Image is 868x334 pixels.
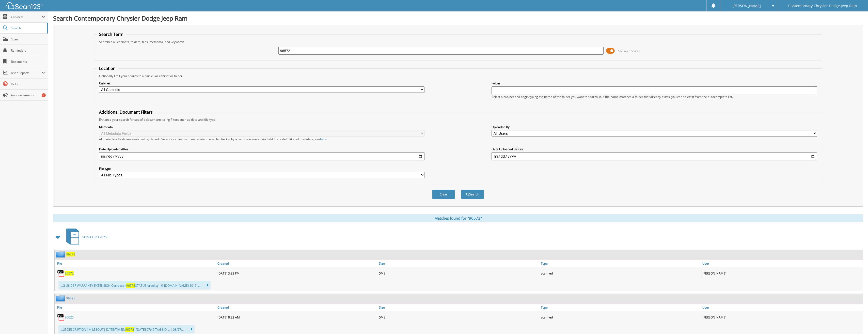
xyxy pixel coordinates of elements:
[97,117,819,122] div: Enhance your search for specific documents using filters such as date and file type.
[63,227,107,247] a: SERVICE RO 2025
[492,81,817,85] label: Folder
[42,93,46,97] div: 1
[55,304,216,311] a: File
[618,49,640,53] span: Advanced Search
[701,312,863,322] div: [PERSON_NAME]
[11,15,42,19] span: Cabinets
[11,93,45,97] span: Announcements
[461,190,484,199] button: Search
[99,166,424,171] label: File type
[99,152,424,160] input: start
[5,2,43,9] img: scan123-logo-white.svg
[99,81,424,85] label: Cabinet
[55,260,216,267] a: File
[701,260,863,267] a: User
[11,48,45,53] span: Reminders
[65,271,74,276] a: 96572
[11,37,45,41] span: Scan
[65,315,74,320] a: 96025
[432,190,455,199] button: Clear
[57,313,65,321] img: PDF.png
[97,74,819,78] div: Optionally limit your search to a particular cabinet or folder
[378,260,539,267] a: Size
[378,312,539,322] div: 5MB
[53,14,863,22] h1: Search Contemporary Chrysler Dodge Jeep Ram
[492,147,817,151] label: Date Uploaded Before
[701,304,863,311] a: User
[701,268,863,278] div: [PERSON_NAME]
[99,147,424,151] label: Date Uploaded After
[11,26,44,30] span: Search
[378,304,539,311] a: Size
[320,137,327,141] a: here
[97,109,155,115] legend: Additional Document Filters
[66,252,75,256] a: 96572
[11,82,45,86] span: Help
[492,152,817,160] input: end
[788,4,857,7] span: Contemporary Chrysler Dodge Jeep Ram
[125,327,134,332] span: 96572
[99,137,424,141] div: All metadata fields are searched by default. Select a cabinet with metadata to enable filtering b...
[126,283,135,288] span: 96572
[492,95,817,99] div: Select a cabinet and begin typing the name of the folder you want to search in. If the name match...
[82,235,107,239] span: SERVICE RO 2025
[97,66,118,71] legend: Location
[11,71,42,75] span: User Reports
[540,312,701,322] div: scanned
[540,268,701,278] div: scanned
[216,268,378,278] div: [DATE] 3:33 PM
[97,32,126,37] legend: Search Term
[66,296,75,300] a: 96025
[492,125,817,129] label: Uploaded By
[99,125,424,129] label: Metadata
[11,59,45,64] span: Bookmarks
[56,295,66,301] img: folder2.png
[378,268,539,278] div: 5MB
[56,251,66,257] img: folder2.png
[540,260,701,267] a: Type
[57,269,65,277] img: PDF.png
[216,260,378,267] a: Created
[732,4,761,7] span: [PERSON_NAME]
[58,325,195,333] div: ...LE DESCRIPTION |MILESOUT| DATE/TIMEIN |[DATE] 07:45 TAG NO ... | 08/27/...
[216,312,378,322] div: [DATE] 8:32 AM
[53,214,863,222] div: Matches found for "96572"
[97,40,819,44] div: Searches all cabinets, folders, files, metadata, and keywords
[58,281,211,290] div: ...G UNDER WARRANTY EXTENSION Correction STATUS brookej1 @ [DOMAIN_NAME] 2015 ....
[216,304,378,311] a: Created
[540,304,701,311] a: Type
